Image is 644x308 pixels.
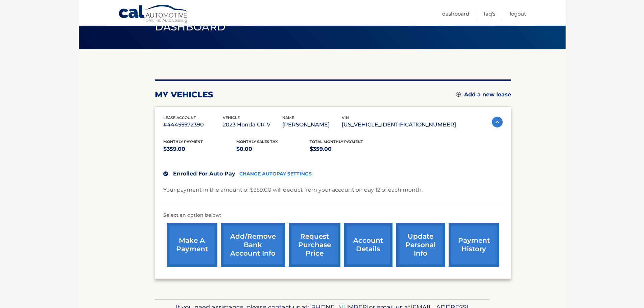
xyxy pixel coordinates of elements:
[289,223,340,267] a: request purchase price
[223,115,240,120] span: vehicle
[223,120,282,129] p: 2023 Honda CR-V
[310,139,363,144] span: Total Monthly Payment
[342,120,456,129] p: [US_VEHICLE_IDENTIFICATION_NUMBER]
[282,115,294,120] span: name
[221,223,285,267] a: Add/Remove bank account info
[236,139,278,144] span: Monthly sales Tax
[163,171,168,176] img: check.svg
[510,8,526,19] a: Logout
[442,8,469,19] a: Dashboard
[167,223,217,267] a: make a payment
[163,211,503,219] p: Select an option below:
[456,92,461,97] img: add.svg
[492,117,503,127] img: accordion-active.svg
[163,115,196,120] span: lease account
[236,144,310,154] p: $0.00
[155,90,213,100] h2: my vehicles
[456,91,511,98] a: Add a new lease
[163,144,237,154] p: $359.00
[173,170,235,177] span: Enrolled For Auto Pay
[118,4,189,24] a: Cal Automotive
[396,223,445,267] a: update personal info
[163,139,203,144] span: Monthly Payment
[342,115,349,120] span: vin
[484,8,495,19] a: FAQ's
[344,223,392,267] a: account details
[282,120,342,129] p: [PERSON_NAME]
[449,223,499,267] a: payment history
[163,185,423,195] p: Your payment in the amount of $359.00 will deduct from your account on day 12 of each month.
[239,171,312,177] a: CHANGE AUTOPAY SETTINGS
[163,120,223,129] p: #44455572390
[310,144,383,154] p: $359.00
[155,21,226,33] span: Dashboard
